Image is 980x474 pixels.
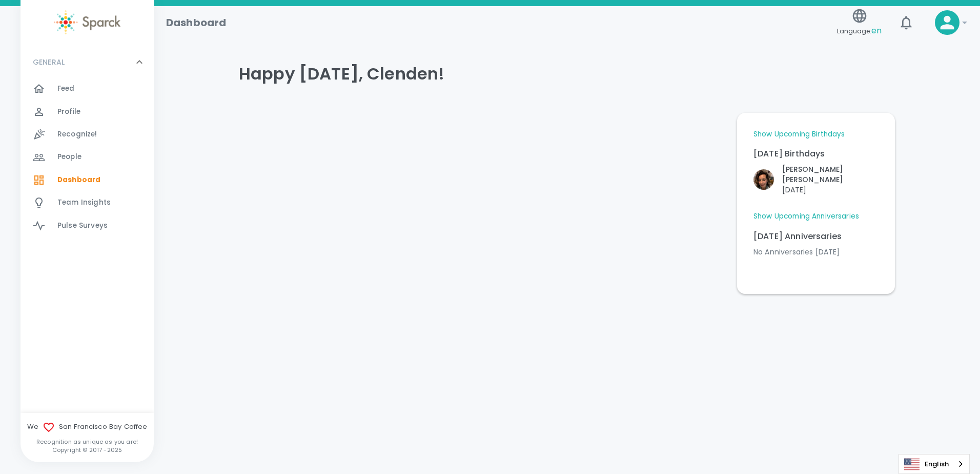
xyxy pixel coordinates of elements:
span: Language: [837,24,882,38]
p: [DATE] Anniversaries [753,230,879,243]
a: Recognize! [21,123,154,146]
a: English [899,455,969,473]
p: [PERSON_NAME] [PERSON_NAME] [782,164,879,185]
a: Team Insights [21,191,154,214]
p: GENERAL [33,57,65,67]
p: Copyright © 2017 - 2025 [21,446,154,454]
a: Feed [21,77,154,100]
h1: Dashboard [166,14,226,31]
div: GENERAL [21,47,154,77]
button: Click to Recognize! [753,164,879,195]
a: Sparck logo [21,10,154,34]
h4: Happy [DATE], Clenden! [239,64,895,84]
a: Pulse Surveys [21,214,154,237]
a: People [21,146,154,168]
aside: Language selected: English [899,454,970,474]
span: Recognize! [57,129,97,140]
span: Team Insights [57,197,111,208]
p: [DATE] Birthdays [753,148,879,160]
span: Feed [57,84,75,94]
img: Sparck logo [54,10,120,34]
img: Picture of Nicole Perry [753,169,774,190]
span: Profile [57,107,80,117]
p: Recognition as unique as you are! [21,438,154,446]
a: Dashboard [21,169,154,191]
span: Pulse Surveys [57,221,108,231]
div: Language [899,454,970,474]
div: Click to Recognize! [745,156,879,195]
div: GENERAL [21,77,154,241]
a: Profile [21,101,154,123]
span: Dashboard [57,175,100,185]
p: [DATE] [782,185,879,195]
a: Show Upcoming Birthdays [753,129,845,140]
p: No Anniversaries [DATE] [753,247,879,257]
span: en [871,25,882,36]
button: Language:en [833,5,886,41]
span: People [57,152,81,162]
span: We San Francisco Bay Coffee [21,421,154,433]
a: Show Upcoming Anniversaries [753,211,859,222]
